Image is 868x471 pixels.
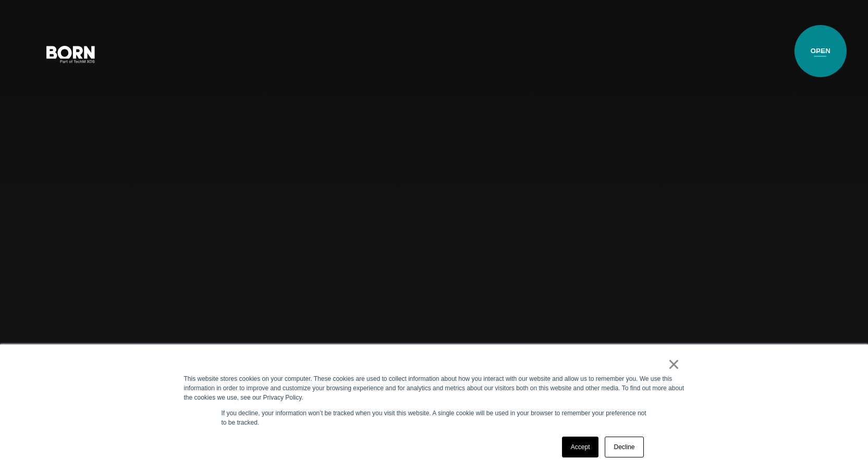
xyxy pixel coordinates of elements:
div: This website stores cookies on your computer. These cookies are used to collect information about... [184,374,684,402]
p: If you decline, your information won’t be tracked when you visit this website. A single cookie wi... [222,408,647,427]
a: × [668,360,680,369]
button: Open [808,43,833,65]
a: Accept [562,437,599,457]
a: Decline [605,437,643,457]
